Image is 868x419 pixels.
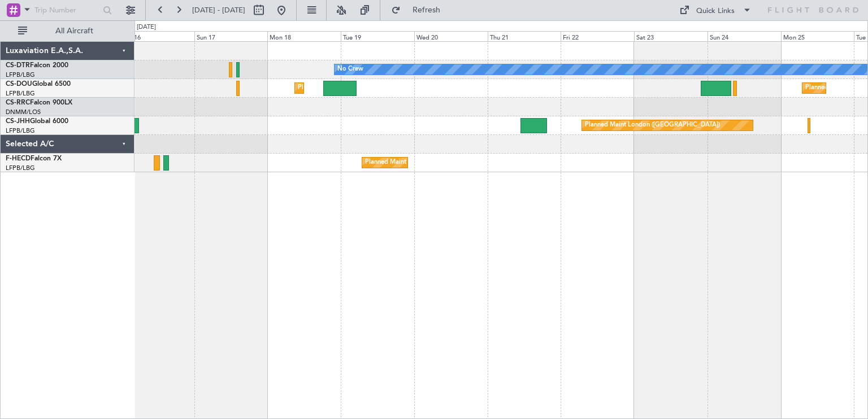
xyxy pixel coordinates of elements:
[194,31,268,41] div: Sun 17
[414,31,488,41] div: Wed 20
[29,27,119,35] span: All Aircraft
[6,118,30,125] span: CS-JHH
[6,108,41,116] a: DNMM/LOS
[6,62,68,69] a: CS-DTRFalcon 2000
[6,118,68,125] a: CS-JHHGlobal 6000
[6,99,72,106] a: CS-RRCFalcon 900LX
[6,81,32,88] span: CS-DOU
[121,31,194,41] div: Sat 16
[6,89,35,98] a: LFPB/LBG
[6,71,35,79] a: LFPB/LBG
[267,31,341,41] div: Mon 18
[674,1,757,19] button: Quick Links
[298,80,476,97] div: Planned Maint [GEOGRAPHIC_DATA] ([GEOGRAPHIC_DATA])
[403,6,450,14] span: Refresh
[6,81,71,88] a: CS-DOUGlobal 6500
[6,155,31,162] span: F-HECD
[337,61,363,78] div: No Crew
[6,155,62,162] a: F-HECDFalcon 7X
[365,154,543,171] div: Planned Maint [GEOGRAPHIC_DATA] ([GEOGRAPHIC_DATA])
[561,31,634,41] div: Fri 22
[12,22,123,40] button: All Aircraft
[696,6,735,17] div: Quick Links
[708,31,781,41] div: Sun 24
[6,62,30,69] span: CS-DTR
[137,23,156,32] div: [DATE]
[386,1,454,19] button: Refresh
[341,31,414,41] div: Tue 19
[488,31,561,41] div: Thu 21
[6,164,35,172] a: LFPB/LBG
[34,2,99,19] input: Trip Number
[634,31,708,41] div: Sat 23
[781,31,854,41] div: Mon 25
[6,126,35,135] a: LFPB/LBG
[6,99,30,106] span: CS-RRC
[585,117,720,134] div: Planned Maint London ([GEOGRAPHIC_DATA])
[192,5,245,15] span: [DATE] - [DATE]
